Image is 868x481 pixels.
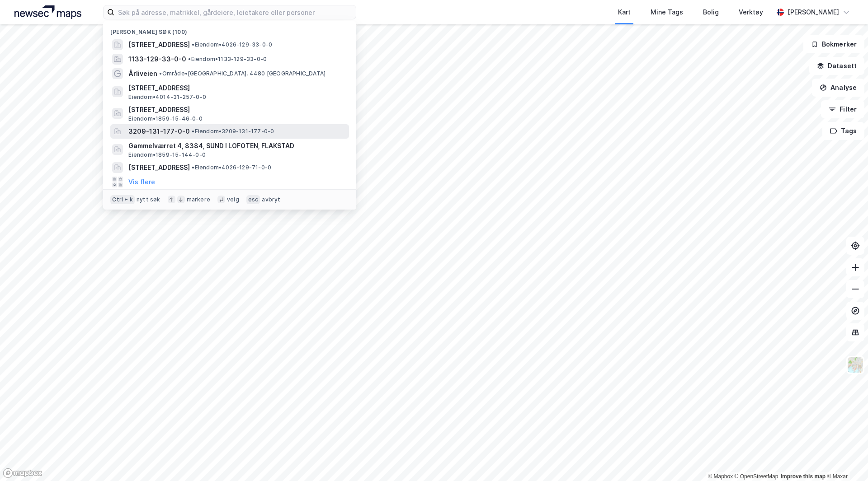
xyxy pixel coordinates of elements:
[128,126,190,137] span: 3209-131-177-0-0
[14,5,81,19] img: logo.a4113a55bc3d86da70a041830d287a7e.svg
[821,100,864,118] button: Filter
[128,93,206,101] span: Eiendom • 4014-31-257-0-0
[788,7,839,18] div: [PERSON_NAME]
[192,128,194,135] span: •
[188,56,267,63] span: Eiendom • 1133-129-33-0-0
[128,151,206,159] span: Eiendom • 1859-15-144-0-0
[128,83,345,93] span: [STREET_ADDRESS]
[187,196,210,203] div: markere
[159,70,325,77] span: Område • [GEOGRAPHIC_DATA], 4480 [GEOGRAPHIC_DATA]
[159,70,162,77] span: •
[227,196,239,203] div: velg
[803,35,864,53] button: Bokmerker
[823,438,868,481] iframe: Chat Widget
[847,356,864,374] img: Z
[128,162,190,173] span: [STREET_ADDRESS]
[192,128,274,135] span: Eiendom • 3209-131-177-0-0
[618,7,631,18] div: Kart
[822,122,864,140] button: Tags
[114,5,356,19] input: Søk på adresse, matrikkel, gårdeiere, leietakere eller personer
[192,41,272,48] span: Eiendom • 4026-129-33-0-0
[809,57,864,75] button: Datasett
[651,7,683,18] div: Mine Tags
[128,115,202,122] span: Eiendom • 1859-15-46-0-0
[735,473,778,480] a: OpenStreetMap
[192,164,194,171] span: •
[128,140,345,151] span: Gammelværret 4, 8384, SUND I LOFOTEN, FLAKSTAD
[128,177,155,187] button: Vis flere
[110,195,135,204] div: Ctrl + k
[188,56,191,62] span: •
[137,196,160,203] div: nytt søk
[128,54,186,65] span: 1133-129-33-0-0
[262,196,280,203] div: avbryt
[3,468,42,478] a: Mapbox homepage
[128,39,190,50] span: [STREET_ADDRESS]
[192,164,271,171] span: Eiendom • 4026-129-71-0-0
[192,41,194,48] span: •
[128,104,345,115] span: [STREET_ADDRESS]
[103,21,356,37] div: [PERSON_NAME] søk (100)
[703,7,719,18] div: Bolig
[128,68,157,79] span: Årliveien
[823,438,868,481] div: Kontrollprogram for chat
[708,473,733,480] a: Mapbox
[781,473,826,480] a: Improve this map
[812,79,864,97] button: Analyse
[739,7,763,18] div: Verktøy
[246,195,260,204] div: esc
